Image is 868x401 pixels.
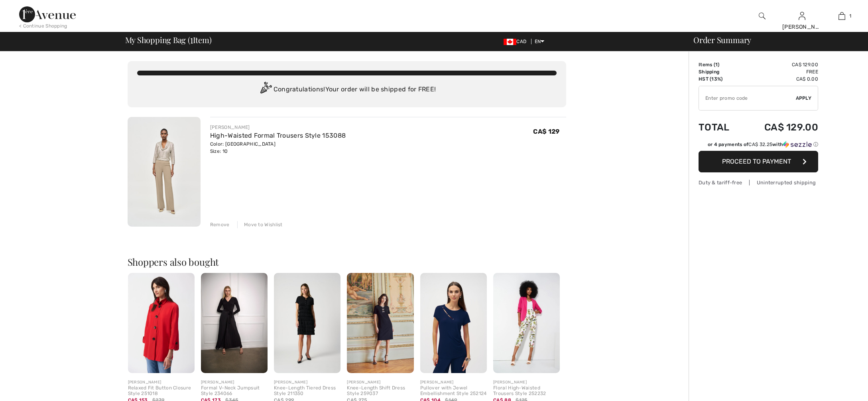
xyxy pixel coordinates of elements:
td: Free [742,68,818,75]
span: CA$ 32.25 [748,142,772,147]
td: Items ( ) [699,61,742,68]
div: Move to Wishlist [237,221,283,228]
div: Color: [GEOGRAPHIC_DATA] Size: 10 [210,140,346,155]
img: Sezzle [783,141,812,148]
div: [PERSON_NAME] [347,379,413,385]
img: High-Waisted Formal Trousers Style 153088 [128,117,201,227]
div: Floral High-Waisted Trousers Style 252232 [493,385,560,397]
div: [PERSON_NAME] [201,379,268,385]
div: [PERSON_NAME] [274,379,341,385]
div: [PERSON_NAME] [420,379,487,385]
div: [PERSON_NAME] [782,23,821,31]
button: Proceed to Payment [699,151,818,172]
div: < Continue Shopping [19,22,67,30]
div: Formal V-Neck Jumpsuit Style 234066 [201,385,268,397]
img: Congratulation2.svg [258,82,274,98]
span: Proceed to Payment [722,158,791,165]
div: Pullover with Jewel Embellishment Style 252124 [420,385,487,397]
span: 1 [715,62,718,67]
div: Knee-Length Tiered Dress Style 211350 [274,385,341,397]
div: [PERSON_NAME] [128,379,195,385]
img: Knee-Length Shift Dress Style 259037 [347,273,413,373]
a: Sign In [799,12,805,20]
a: 1 [822,11,861,21]
td: Shipping [699,68,742,75]
div: [PERSON_NAME] [210,124,346,131]
img: 1ère Avenue [19,6,76,22]
td: HST (13%) [699,75,742,83]
td: CA$ 0.00 [742,75,818,83]
div: Relaxed Fit Button Closure Style 251018 [128,385,195,397]
img: My Info [799,11,805,21]
img: search the website [759,11,766,21]
img: Canadian Dollar [504,39,516,45]
div: Knee-Length Shift Dress Style 259037 [347,385,413,397]
div: Remove [210,221,230,228]
span: CAD [504,39,529,44]
img: Knee-Length Tiered Dress Style 211350 [274,273,341,373]
div: or 4 payments ofCA$ 32.25withSezzle Click to learn more about Sezzle [699,141,818,151]
td: CA$ 129.00 [742,114,818,141]
div: [PERSON_NAME] [493,379,560,385]
div: or 4 payments of with [708,141,818,148]
div: Order Summary [684,36,863,44]
span: 1 [849,12,851,20]
img: Relaxed Fit Button Closure Style 251018 [128,273,195,373]
div: Congratulations! Your order will be shipped for FREE! [137,82,557,98]
input: Promo code [699,86,796,110]
img: My Bag [838,11,845,21]
img: Pullover with Jewel Embellishment Style 252124 [420,273,487,373]
td: CA$ 129.00 [742,61,818,68]
a: High-Waisted Formal Trousers Style 153088 [210,132,346,139]
span: Apply [796,95,812,102]
span: CA$ 129 [533,128,559,135]
span: EN [535,39,545,44]
span: My Shopping Bag ( Item) [125,36,212,44]
span: 1 [190,34,193,44]
td: Total [699,114,742,141]
div: Duty & tariff-free | Uninterrupted shipping [699,179,818,186]
img: Formal V-Neck Jumpsuit Style 234066 [201,273,268,373]
img: Floral High-Waisted Trousers Style 252232 [493,273,560,373]
h2: Shoppers also bought [128,257,566,267]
